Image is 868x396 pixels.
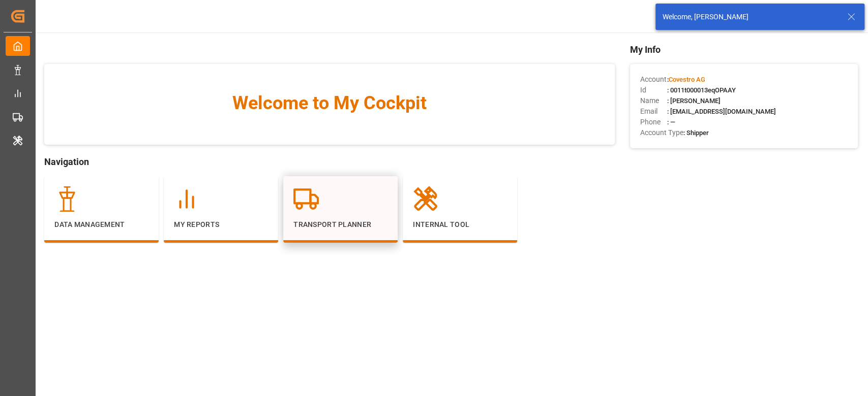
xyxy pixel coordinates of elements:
span: : — [667,118,675,126]
span: : Shipper [683,129,709,137]
span: : [EMAIL_ADDRESS][DOMAIN_NAME] [667,108,776,115]
span: : 0011t000013eqOPAAY [667,86,736,94]
span: Id [640,85,667,95]
span: Account [640,74,667,85]
span: Email [640,106,667,117]
span: Navigation [44,155,614,169]
span: Phone [640,117,667,127]
span: Welcome to My Cockpit [65,89,594,117]
span: : [667,76,705,83]
p: Transport Planner [293,219,387,230]
span: Name [640,95,667,106]
p: Internal Tool [413,219,507,230]
p: Data Management [54,219,148,230]
div: Welcome, [PERSON_NAME] [663,12,837,22]
span: : [PERSON_NAME] [667,97,721,105]
p: My Reports [174,219,268,230]
span: Covestro AG [669,76,705,83]
span: My Info [630,43,858,56]
span: Account Type [640,127,683,138]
